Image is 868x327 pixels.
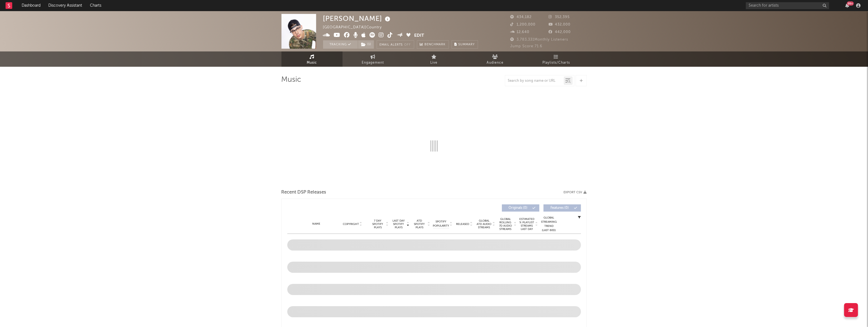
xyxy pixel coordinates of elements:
[510,44,543,48] span: Jump Score: 71.6
[547,206,573,210] span: Features ( 0 )
[845,3,849,8] button: 99+
[323,24,388,31] div: [GEOGRAPHIC_DATA] | Country
[510,30,530,34] span: 12,640
[564,191,587,194] button: Export CSV
[377,40,414,49] button: Email AlertsOff
[323,40,358,49] button: Tracking
[510,15,532,19] span: 434,182
[465,51,526,67] a: Audience
[414,32,424,39] button: Edit
[505,79,564,83] input: Search by song name or URL
[549,15,570,19] span: 352,395
[391,219,406,229] span: Last Day Spotify Plays
[343,222,359,226] span: Copyright
[362,60,384,66] span: Engagement
[425,41,446,48] span: Benchmark
[505,206,531,210] span: Originals ( 0 )
[541,216,557,232] div: Global Streaming Trend (Last 60D)
[519,217,535,231] span: Estimated % Playlist Streams Last Day
[510,38,568,41] span: 3,783,331 Monthly Listeners
[298,222,335,226] div: Name
[549,30,571,34] span: 442,000
[510,23,536,26] span: 1,200,000
[343,51,404,67] a: Engagement
[456,222,469,226] span: Released
[371,219,385,229] span: 7 Day Spotify Plays
[526,51,587,67] a: Playlists/Charts
[542,60,570,66] span: Playlists/Charts
[417,40,449,49] a: Benchmark
[459,43,475,46] span: Summary
[431,60,438,66] span: Live
[412,219,427,229] span: ATD Spotify Plays
[281,189,326,196] span: Recent DSP Releases
[847,1,854,6] div: 99 +
[358,40,374,49] button: (1)
[549,23,570,26] span: 432,000
[477,219,492,229] span: Global ATD Audio Streams
[487,60,504,66] span: Audience
[404,43,411,46] em: Off
[544,204,581,212] button: Features(0)
[404,51,465,67] a: Live
[323,14,392,23] div: [PERSON_NAME]
[452,40,478,49] button: Summary
[433,220,449,228] span: Spotify Popularity
[498,217,513,231] span: Global Rolling 7D Audio Streams
[746,2,829,9] input: Search for artists
[307,60,317,66] span: Music
[281,51,343,67] a: Music
[358,40,374,49] span: ( 1 )
[502,204,539,212] button: Originals(0)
